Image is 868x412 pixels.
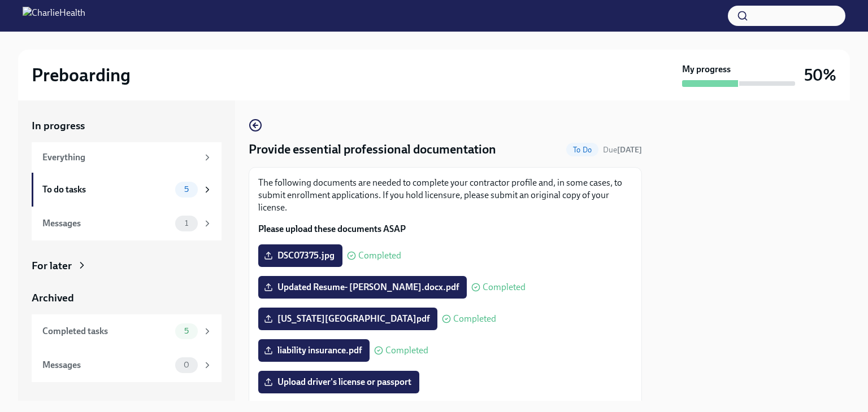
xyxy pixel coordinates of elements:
label: liability insurance.pdf [258,339,370,362]
div: Completed tasks [42,325,171,338]
span: Completed [483,283,526,292]
a: For later [32,258,222,273]
strong: My progress [682,63,731,76]
img: CharlieHealth [23,7,85,25]
span: 0 [177,361,196,369]
span: October 15th, 2025 09:00 [603,144,642,155]
h3: 50% [804,65,836,85]
p: The following documents are needed to complete your contractor profile and, in some cases, to sub... [258,177,632,214]
h2: Preboarding [32,64,131,86]
span: liability insurance.pdf [266,345,362,356]
span: [US_STATE][GEOGRAPHIC_DATA]pdf [266,313,429,325]
span: Completed [358,251,401,260]
a: Archived [32,291,222,305]
div: Messages [42,217,171,230]
span: 1 [178,219,195,227]
a: Everything [32,142,222,173]
a: To do tasks5 [32,173,222,207]
span: Completed [453,314,496,323]
span: 5 [177,327,196,335]
span: Updated Resume- [PERSON_NAME].docx.pdf [266,282,459,293]
a: Messages1 [32,207,222,240]
div: To do tasks [42,183,171,196]
strong: [DATE] [617,145,642,155]
label: Updated Resume- [PERSON_NAME].docx.pdf [258,276,467,299]
span: Completed [385,346,428,355]
span: Due [603,145,642,155]
a: In progress [32,119,222,133]
div: Messages [42,359,171,371]
div: Everything [42,151,198,164]
strong: Please upload these documents ASAP [258,223,406,234]
span: To Do [566,146,598,154]
label: DSC07375.jpg [258,244,342,267]
label: [US_STATE][GEOGRAPHIC_DATA]pdf [258,308,437,330]
span: Upload driver's license or passport [266,376,411,388]
div: For later [32,258,72,273]
span: DSC07375.jpg [266,250,335,261]
a: Completed tasks5 [32,314,222,348]
a: Messages0 [32,348,222,382]
span: 5 [177,185,196,194]
label: Upload driver's license or passport [258,371,419,393]
h4: Provide essential professional documentation [249,141,496,158]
